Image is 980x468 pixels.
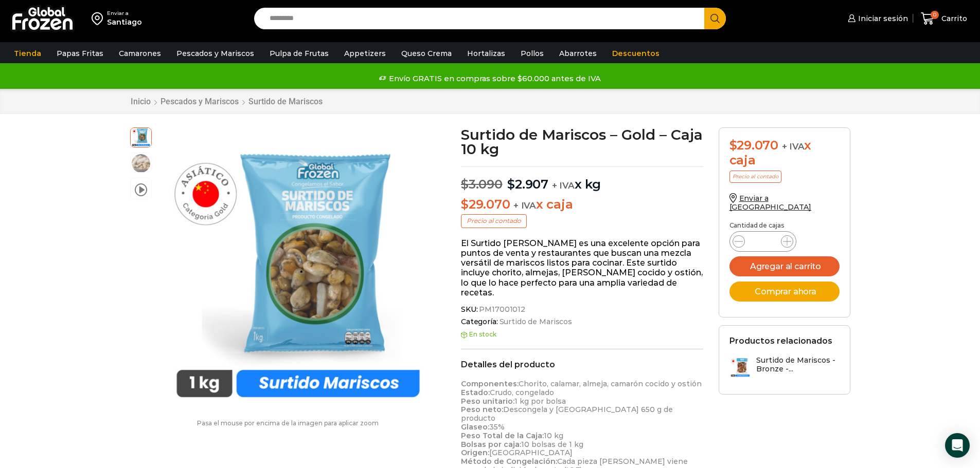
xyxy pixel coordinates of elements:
span: + IVA [782,141,805,152]
nav: Breadcrumb [130,97,323,106]
div: Santiago [107,17,142,27]
span: Categoría: [461,317,703,326]
span: Iniciar sesión [856,13,908,24]
button: Agregar al carrito [729,256,840,276]
div: 1 / 3 [157,127,439,409]
span: $ [461,197,469,212]
a: Hortalizas [462,44,510,63]
a: Abarrotes [554,44,602,63]
p: Cantidad de cajas [729,222,840,229]
a: Pescados y Mariscos [171,44,259,63]
h2: Productos relacionados [729,336,832,346]
a: Pollos [515,44,549,63]
a: Enviar a [GEOGRAPHIC_DATA] [729,194,812,212]
strong: Estado: [461,388,490,397]
strong: Bolsas por caja: [461,440,521,449]
a: Papas Fritas [51,44,109,63]
p: El Surtido [PERSON_NAME] es una excelente opción para puntos de venta y restaurantes que buscan u... [461,238,703,297]
a: Inicio [130,97,151,106]
p: Pasa el mouse por encima de la imagen para aplicar zoom [130,420,446,427]
div: x caja [729,138,840,168]
a: Surtido de Mariscos [498,317,572,326]
strong: Peso Total de la Caja: [461,431,544,440]
a: Queso Crema [396,44,457,63]
a: Tienda [9,44,46,63]
bdi: 2.907 [507,177,548,192]
strong: Glaseo: [461,422,489,432]
span: $ [507,177,515,192]
a: Surtido de Mariscos - Bronze -... [729,356,840,378]
a: Appetizers [339,44,391,63]
div: Enviar a [107,10,142,17]
span: surtido-gold [131,126,151,147]
span: $ [729,138,737,153]
span: 0 [931,11,939,19]
span: PM17001012 [477,305,525,314]
p: Precio al contado [461,214,527,228]
strong: Método de Congelación: [461,457,557,466]
img: address-field-icon.svg [92,10,107,27]
h2: Detalles del producto [461,360,703,369]
a: Descuentos [607,44,665,63]
a: Iniciar sesión [845,8,908,29]
img: surtido-gold [157,127,439,409]
h1: Surtido de Mariscos – Gold – Caja 10 kg [461,127,703,156]
div: Open Intercom Messenger [945,433,970,458]
h3: Surtido de Mariscos - Bronze -... [756,356,840,373]
bdi: 29.070 [729,138,778,153]
span: Carrito [939,13,967,24]
button: Comprar ahora [729,282,840,302]
span: surtido de marisco gold [131,153,151,174]
strong: Peso unitario: [461,397,514,406]
p: x kg [461,166,703,192]
span: SKU: [461,305,703,314]
a: Surtido de Mariscos [248,97,323,106]
a: Camarones [114,44,166,63]
p: x caja [461,197,703,212]
strong: Origen: [461,448,489,457]
span: + IVA [552,180,575,191]
p: Precio al contado [729,171,781,183]
bdi: 3.090 [461,177,503,192]
bdi: 29.070 [461,197,510,212]
span: + IVA [513,200,536,211]
a: 0 Carrito [918,7,970,31]
input: Product quantity [753,234,773,249]
button: Search button [704,8,726,29]
a: Pulpa de Frutas [264,44,334,63]
a: Pescados y Mariscos [160,97,239,106]
span: $ [461,177,469,192]
strong: Componentes: [461,379,519,388]
strong: Peso neto: [461,405,503,414]
p: En stock [461,331,703,338]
